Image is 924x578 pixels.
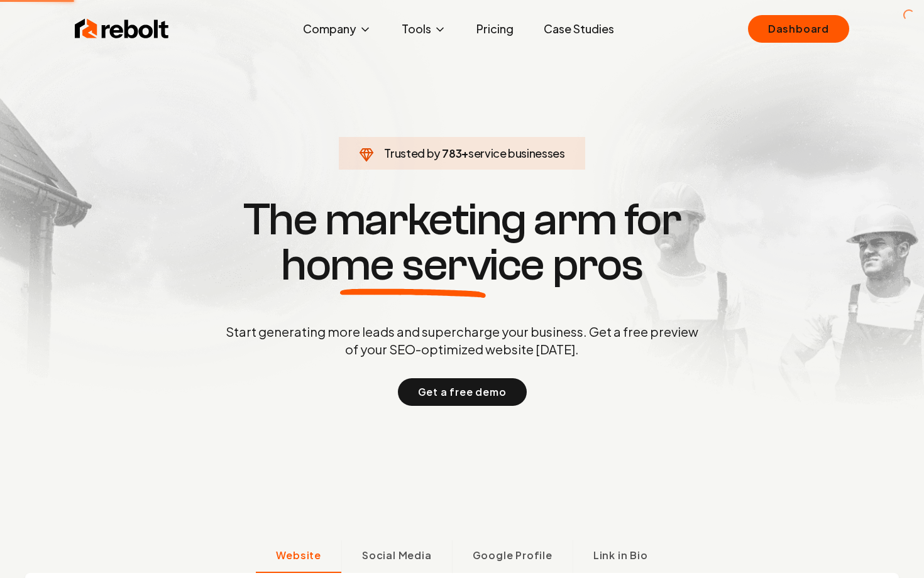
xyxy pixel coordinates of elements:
span: service businesses [468,146,565,160]
p: Start generating more leads and supercharge your business. Get a free preview of your SEO-optimiz... [223,323,701,358]
span: Website [276,548,321,563]
img: Rebolt Logo [75,16,169,41]
a: Pricing [466,16,524,41]
span: Link in Bio [593,548,648,563]
button: Google Profile [452,540,573,573]
span: Google Profile [473,548,553,563]
button: Company [293,16,382,41]
span: home service [281,243,544,288]
button: Get a free demo [398,378,527,406]
button: Link in Bio [573,540,668,573]
a: Dashboard [748,15,849,43]
span: Trusted by [384,146,440,160]
button: Website [256,540,341,573]
span: Social Media [362,548,432,563]
button: Tools [392,16,456,41]
span: 783 [442,144,461,162]
span: + [461,146,468,160]
button: Social Media [341,540,452,573]
a: Case Studies [534,16,624,41]
h1: The marketing arm for pros [160,197,764,288]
